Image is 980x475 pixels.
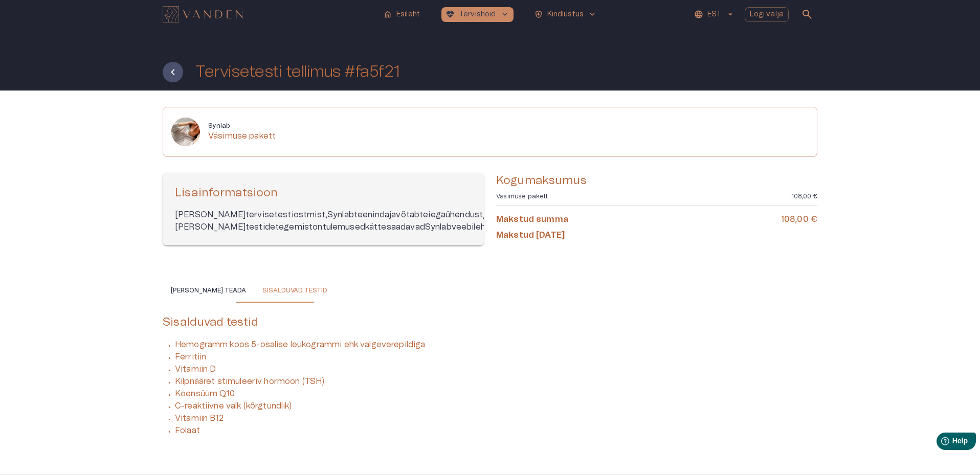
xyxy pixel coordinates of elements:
button: EST [693,7,736,22]
img: Synlab [171,118,200,146]
button: Logi välja [745,7,789,22]
p: Logi välja [750,9,784,20]
p: EST [707,9,721,20]
p: Koensüüm Q10 [175,388,817,400]
p: [PERSON_NAME] tervisetesti ostmist, Synlab teenindaja võtab teiega ühendust, et tellimus kinnitad... [175,209,472,233]
span: ecg_heart [446,10,455,19]
p: 108,00 € [791,192,817,201]
button: open search modal [797,4,817,25]
h1: Tervisetesti tellimus #fa5f21 [195,63,400,81]
button: ecg_heartTervishoidkeyboard_arrow_down [441,7,514,22]
button: Sisalduvad testid [254,278,336,303]
p: Tervishoid [459,9,496,20]
p: Hemogramm koos 5-osalise leukogrammi ehk valgeverepildiga [175,338,817,351]
p: Folaat [175,424,817,437]
a: Navigate to homepage [163,7,375,21]
span: keyboard_arrow_down [588,10,597,19]
h6: Makstud [DATE] [496,230,565,241]
p: C-reaktiivne valk (kõrgtundlik) [175,400,817,412]
h5: Kogumaksumus [496,173,817,188]
h6: Makstud summa [496,214,568,225]
span: search [801,8,813,20]
h6: Synlab [208,122,276,130]
p: Esileht [396,9,420,20]
span: health_and_safety [534,10,543,19]
p: Ferritiin [175,351,817,363]
p: Kindlustus [547,9,584,20]
iframe: Help widget launcher [900,428,980,457]
img: Vanden logo [163,6,243,22]
button: Tagasi [163,62,183,82]
button: health_and_safetyKindlustuskeyboard_arrow_down [530,7,602,22]
p: Väsimuse pakett [496,192,548,201]
p: Vitamiin B12 [175,412,817,424]
h5: Sisalduvad testid [163,315,817,330]
span: home [383,10,392,19]
h5: Lisainformatsioon [175,186,472,200]
button: homeEsileht [379,7,425,22]
p: Vitamiin D [175,363,817,375]
h6: 108,00 € [781,214,817,225]
p: Kilpnääret stimuleeriv hormoon (TSH) [175,375,817,388]
button: [PERSON_NAME] teada [163,278,254,303]
span: keyboard_arrow_down [500,10,509,19]
p: Väsimuse pakett [208,130,276,142]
